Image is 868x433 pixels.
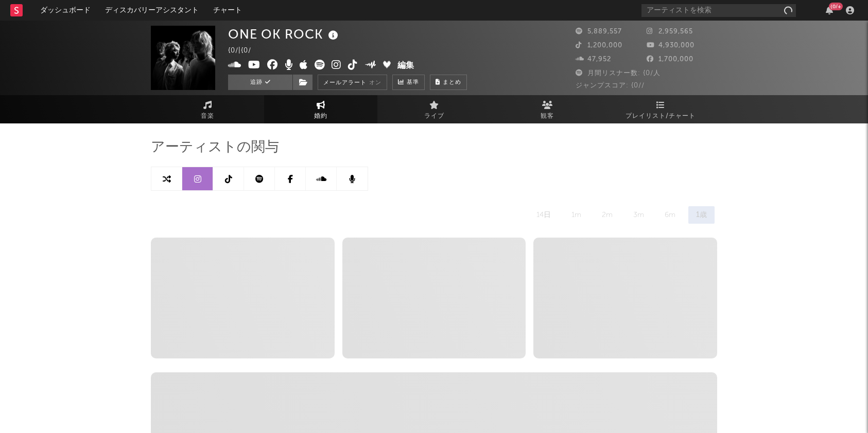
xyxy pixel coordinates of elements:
[491,95,604,123] a: 観客
[604,95,717,123] a: プレイリスト/チャート
[688,206,715,224] div: 1歳
[626,206,652,224] div: 3m
[314,110,327,122] span: 婚約
[318,75,387,90] button: メールアラートオン
[829,3,843,10] div: {0/+
[576,28,622,35] span: 5,889,557
[576,82,645,89] span: ジャンプスコア: {0//
[424,110,444,122] span: ライブ
[430,75,467,90] button: まとめ
[397,60,414,73] button: 編集
[392,75,425,90] a: 基準
[541,110,554,122] span: 観客
[151,95,264,123] a: 音楽
[647,56,693,63] span: 1,700,000
[369,80,381,86] em: オン
[576,42,622,49] span: 1,200,000
[377,95,491,123] a: ライブ
[641,4,796,17] input: アーティストを検索
[594,206,620,224] div: 2m
[657,206,683,224] div: 6m
[647,28,693,35] span: 2,959,565
[228,75,292,90] button: 追跡
[407,77,419,89] span: 基準
[576,56,611,63] span: 47,952
[826,6,833,14] button: {0/+
[264,95,377,123] a: 婚約
[564,206,589,224] div: 1m
[151,141,279,154] span: アーティストの関与
[228,26,341,43] div: ONE OK ROCK
[201,110,214,122] span: 音楽
[647,42,695,49] span: 4,930,000
[576,70,661,77] span: 月間リスナー数: {0/人
[228,45,263,57] div: {0/ | {0/
[626,110,696,122] span: プレイリスト/チャート
[529,206,559,224] div: 14日
[443,80,461,85] span: まとめ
